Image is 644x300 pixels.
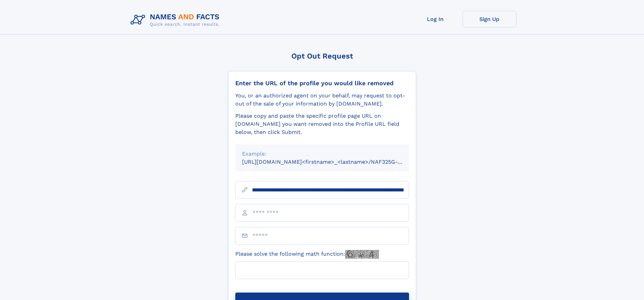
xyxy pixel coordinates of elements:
[235,250,379,259] label: Please solve the following math function:
[242,159,422,165] small: [URL][DOMAIN_NAME]<firstname>_<lastname>/NAF325G-xxxxxxxx
[235,112,409,136] div: Please copy and paste the specific profile page URL on [DOMAIN_NAME] you want removed into the Pr...
[235,92,409,108] div: You, or an authorized agent on your behalf, may request to opt-out of the sale of your informatio...
[242,150,402,158] div: Example:
[228,52,416,60] div: Opt Out Request
[128,11,225,29] img: Logo Names and Facts
[235,79,409,87] div: Enter the URL of the profile you would like removed
[408,11,462,27] a: Log In
[462,11,517,27] a: Sign Up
